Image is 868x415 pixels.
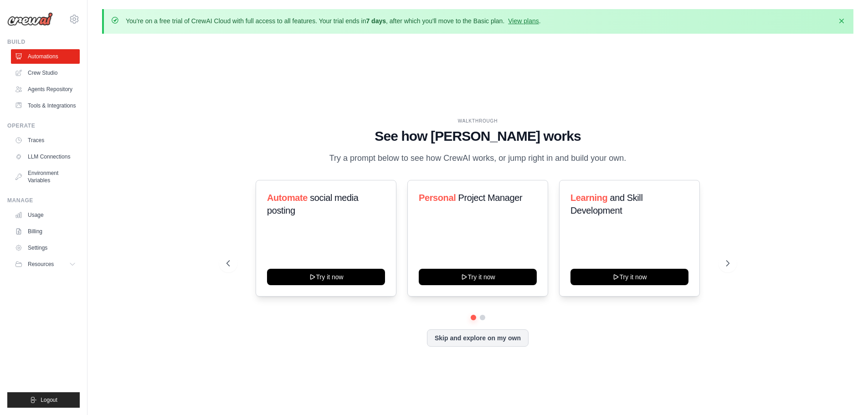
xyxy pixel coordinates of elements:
[226,128,729,144] h1: See how [PERSON_NAME] works
[366,17,386,25] strong: 7 days
[11,82,80,97] a: Agents Repository
[7,38,80,46] div: Build
[570,193,642,215] span: and Skill Development
[427,329,529,347] button: Skip and explore on my own
[41,396,57,404] span: Logout
[126,16,541,26] p: You're on a free trial of CrewAI Cloud with full access to all features. Your trial ends in , aft...
[11,257,80,272] button: Resources
[11,149,80,164] a: LLM Connections
[419,193,456,203] span: Personal
[570,269,688,285] button: Try it now
[11,208,80,222] a: Usage
[419,269,537,285] button: Try it now
[570,193,607,203] span: Learning
[11,66,80,80] a: Crew Studio
[325,152,631,165] p: Try a prompt below to see how CrewAI works, or jump right in and build your own.
[267,193,308,203] span: Automate
[7,122,80,129] div: Operate
[267,193,359,215] span: social media posting
[7,392,80,408] button: Logout
[11,49,80,64] a: Automations
[11,166,80,188] a: Environment Variables
[11,241,80,255] a: Settings
[508,17,539,25] a: View plans
[11,133,80,148] a: Traces
[458,193,522,203] span: Project Manager
[11,224,80,239] a: Billing
[7,197,80,204] div: Manage
[226,118,729,124] div: WALKTHROUGH
[7,12,53,26] img: Logo
[267,269,385,285] button: Try it now
[11,98,80,113] a: Tools & Integrations
[28,261,54,268] span: Resources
